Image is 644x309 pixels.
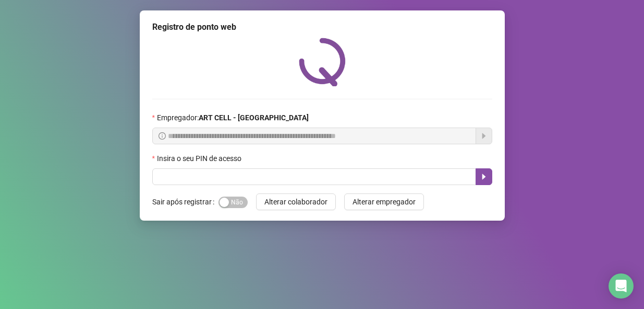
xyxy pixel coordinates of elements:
[152,153,248,164] label: Insira o seu PIN de acesso
[609,273,634,299] div: Open Intercom Messenger
[159,132,166,140] span: info-circle
[344,193,424,210] button: Alterar empregador
[152,193,218,210] label: Sair após registrar
[353,196,416,208] span: Alterar empregador
[199,113,309,122] strong: ART CELL - [GEOGRAPHIC_DATA]
[152,21,492,33] div: Registro de ponto web
[256,193,336,210] button: Alterar colaborador
[264,196,327,208] span: Alterar colaborador
[480,173,488,181] span: caret-right
[157,112,309,123] span: Empregador :
[299,38,346,86] img: QRPoint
